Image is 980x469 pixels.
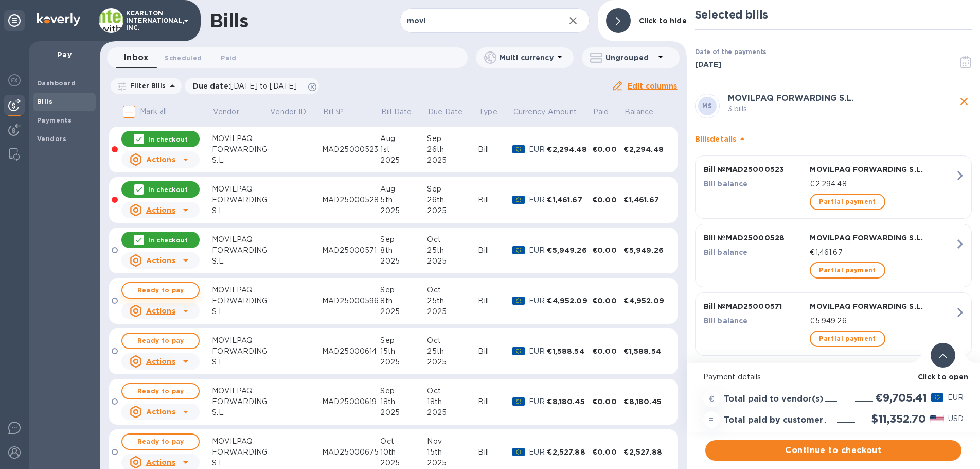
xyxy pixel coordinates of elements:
div: Bill [478,447,512,458]
span: Scheduled [165,53,202,63]
p: Ungrouped [605,53,654,63]
div: MAD25000619 [322,396,381,407]
div: 8th [380,245,427,256]
b: MOVILPAQ FORWARDING S.L. [728,93,853,103]
u: Actions [146,307,175,315]
label: Date of the payments [695,49,766,56]
span: Type [479,107,511,117]
p: Bill balance [704,316,806,326]
p: €1,461.67 [810,247,955,258]
div: 25th [427,296,478,306]
span: Ready to pay [131,385,190,397]
p: Amount [548,107,577,117]
h3: Total paid to vendor(s) [724,394,823,404]
u: Edit columns [628,82,678,90]
div: S.L. [212,306,269,317]
div: Bill [478,245,512,256]
span: Ready to pay [131,335,190,347]
div: Bill [478,396,512,407]
p: Currency [513,107,545,117]
div: MOVILPAQ [212,133,269,144]
b: Dashboard [37,79,76,87]
u: Actions [146,206,175,214]
span: [DATE] to [DATE] [230,82,297,90]
div: 2025 [380,407,427,418]
div: 26th [427,144,478,155]
div: €0.00 [592,144,624,154]
div: 2025 [427,256,478,267]
div: Billsdetails [695,123,972,155]
div: €1,461.67 [623,195,669,205]
div: €1,588.54 [623,346,669,356]
p: Bill balance [704,179,806,189]
div: Bill [478,144,512,155]
div: S.L. [212,256,269,267]
div: 2025 [427,205,478,216]
button: Partial payment [810,262,885,279]
div: FORWARDING [212,447,269,458]
div: €4,952.09 [623,296,669,306]
div: MAD25000675 [322,447,381,458]
b: Bill s details [695,135,737,143]
div: 2025 [427,458,478,468]
p: Mark all [140,106,167,117]
p: Filter Bills [126,81,166,90]
button: Continue to checkout [705,440,961,461]
div: €0.00 [592,447,624,457]
h1: Bills [210,10,248,31]
strong: € [709,395,714,403]
u: Actions [146,357,175,366]
div: 2025 [380,205,427,216]
button: close [956,94,972,109]
div: MOVILPAQ [212,285,269,296]
div: MAD25000571 [322,245,381,256]
p: EUR [529,346,547,357]
p: Multi currency [500,53,554,63]
b: MS [702,102,712,110]
div: Oct [427,234,478,245]
img: USD [930,415,944,422]
div: 18th [380,396,427,407]
div: MOVILPAQ [212,386,269,396]
span: Partial payment [819,333,876,345]
div: MAD25000614 [322,346,381,357]
b: Bills [37,98,52,106]
div: 26th [427,195,478,205]
p: Bill № MAD25000528 [704,233,806,243]
div: 25th [427,245,478,256]
div: 2025 [380,155,427,166]
p: Due Date [428,107,462,117]
div: MAD25000596 [322,296,381,306]
b: Click to hide [639,16,687,25]
div: MOVILPAQ [212,335,269,346]
p: Bill balance [704,247,806,257]
span: Continue to checkout [714,444,953,457]
div: 8th [380,296,427,306]
div: FORWARDING [212,296,269,306]
div: S.L. [212,205,269,216]
div: €5,949.26 [547,245,592,255]
h2: Selected bills [695,8,972,21]
span: Partial payment [819,264,876,276]
p: Payment details [703,372,964,383]
p: In checkout [148,135,188,144]
div: Bill [478,346,512,357]
div: Sep [380,386,427,396]
span: Paid [593,107,622,117]
span: Bill № [323,107,358,117]
div: S.L. [212,458,269,468]
div: €5,949.26 [623,245,669,255]
b: Payments [37,116,72,124]
span: Paid [221,53,236,63]
h3: Total paid by customer [724,415,823,425]
h2: $11,352.70 [871,412,926,425]
p: EUR [529,245,547,256]
p: EUR [529,447,547,458]
div: Bill [478,296,512,306]
p: Bill № [323,107,344,117]
div: FORWARDING [212,144,269,155]
button: Bill №MAD25000523MOVILPAQ FORWARDING S.L.Bill balance€2,294.48Partial payment [695,155,972,219]
div: 5th [380,195,427,205]
div: €0.00 [592,346,624,356]
div: 1st [380,144,427,155]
